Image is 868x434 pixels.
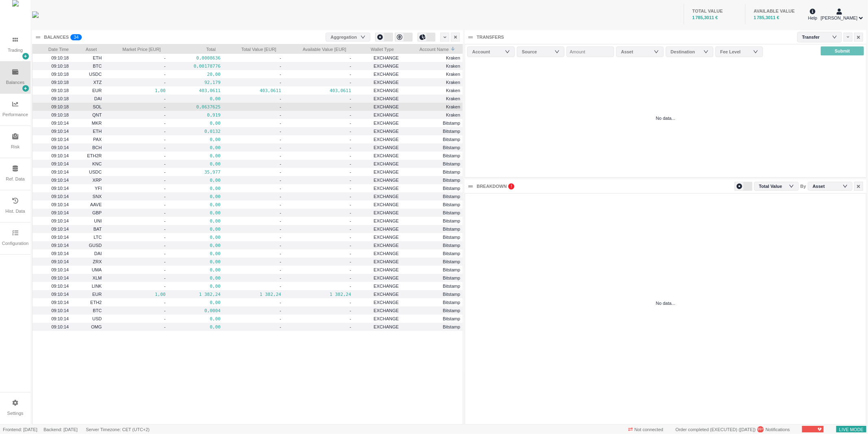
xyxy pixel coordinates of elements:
span: - [350,259,351,264]
span: - [280,218,281,223]
pre: 0,00 [171,143,221,152]
span: - [280,194,281,199]
i: icon: down [832,34,837,40]
span: EXCHANGE [374,55,399,60]
span: - [164,194,166,199]
span: 09:10:14 [51,251,69,256]
span: - [350,170,351,174]
span: BTC [93,64,102,68]
span: - [350,137,351,142]
pre: 0,00 [171,241,221,250]
span: - [280,210,281,215]
span: - [280,267,281,272]
span: - [164,243,166,248]
span: 09:10:18 [51,88,69,93]
pre: 0,00178776 [171,62,221,71]
span: - [350,161,351,166]
span: 09:10:14 [51,178,69,183]
div: Trading [8,47,23,54]
span: Total Value [EUR] [225,44,276,53]
span: SOL [93,104,102,109]
span: - [350,267,351,272]
span: - [164,145,166,150]
span: - [280,161,281,166]
span: - [280,202,281,207]
pre: 92,179 [171,78,221,87]
span: - [350,202,351,207]
span: - [164,96,166,101]
span: - [280,145,281,150]
span: Bitstamp [443,243,460,248]
span: EXCHANGE [374,88,399,93]
span: - [164,259,166,264]
pre: 0,00 [171,257,221,267]
span: Bitstamp [443,235,460,240]
span: EXCHANGE [374,72,399,77]
span: QNT [92,112,102,117]
span: EXCHANGE [374,251,399,256]
span: - [164,64,166,68]
pre: 0,00 [171,200,221,209]
span: EXCHANGE [374,186,399,191]
span: Bitstamp [443,202,460,207]
span: - [350,104,351,109]
pre: 0,00 [171,159,221,169]
span: - [164,300,166,305]
i: icon: down [361,34,365,40]
span: Bitstamp [443,275,460,280]
span: 09:10:14 [51,227,69,231]
span: 09:10:14 [51,218,69,223]
span: GBP [92,210,102,215]
span: - [350,178,351,183]
div: Help [808,7,818,21]
span: 09:10:14 [51,129,69,134]
span: Total [171,44,216,53]
div: BALANCES [44,34,69,41]
span: Bitstamp [443,178,460,183]
span: Bitstamp [443,186,460,191]
span: 09:10:14 [51,243,69,248]
span: Kraken [446,88,460,93]
span: EXCHANGE [374,96,399,101]
span: 09:10:14 [51,259,69,264]
span: EXCHANGE [374,64,399,68]
pre: 0,00 [171,208,221,218]
span: EXCHANGE [374,259,399,264]
pre: 0,0008636 [171,53,221,63]
span: By [800,183,806,190]
i: icon: down [753,49,758,54]
span: - [164,72,166,77]
span: - [350,275,351,280]
span: EXCHANGE [374,112,399,117]
span: - [350,112,351,117]
span: Bitstamp [443,227,460,231]
sup: ! [508,183,514,189]
span: - [164,55,166,60]
span: 09:10:18 [51,96,69,101]
pre: 0,919 [171,110,221,120]
span: XLM [92,275,102,280]
span: - [280,259,281,264]
pre: 403,0611 [171,86,221,95]
span: AAVE [90,202,102,207]
span: - [164,121,166,126]
pre: 0,00 [171,176,221,185]
span: - [350,194,351,199]
span: - [280,55,281,60]
span: - [164,202,166,207]
pre: 0,00 [171,273,221,283]
span: - [164,80,166,85]
span: 09:10:14 [51,121,69,126]
span: - [164,104,166,109]
span: EXCHANGE [374,235,399,240]
pre: 0,00 [171,233,221,242]
i: icon: down [789,183,794,189]
div: Aggregation [330,33,362,41]
div: TOTAL VALUE [692,8,737,15]
div: Asset [813,180,833,192]
span: Bitstamp [443,300,460,305]
span: Bitstamp [443,251,460,256]
span: - [350,145,351,150]
span: 09:10:14 [51,267,69,272]
span: - [164,170,166,174]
